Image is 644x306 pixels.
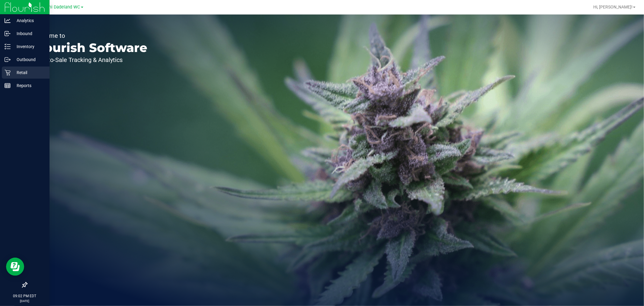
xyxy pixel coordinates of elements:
[5,57,11,63] inline-svg: Outbound
[5,31,11,37] inline-svg: Inbound
[6,258,24,276] iframe: Resource center
[40,5,80,10] span: Miami Dadeland WC
[11,82,47,89] p: Reports
[33,57,147,63] p: Seed-to-Sale Tracking & Analytics
[3,299,47,303] p: [DATE]
[33,33,147,39] p: Welcome to
[33,42,147,54] p: Flourish Software
[593,5,633,9] span: Hi, [PERSON_NAME]!
[3,293,47,299] p: 09:02 PM EDT
[11,30,47,37] p: Inbound
[5,70,11,76] inline-svg: Retail
[11,17,47,24] p: Analytics
[5,83,11,89] inline-svg: Reports
[5,18,11,24] inline-svg: Analytics
[11,69,47,76] p: Retail
[11,56,47,63] p: Outbound
[5,44,11,50] inline-svg: Inventory
[11,43,47,50] p: Inventory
